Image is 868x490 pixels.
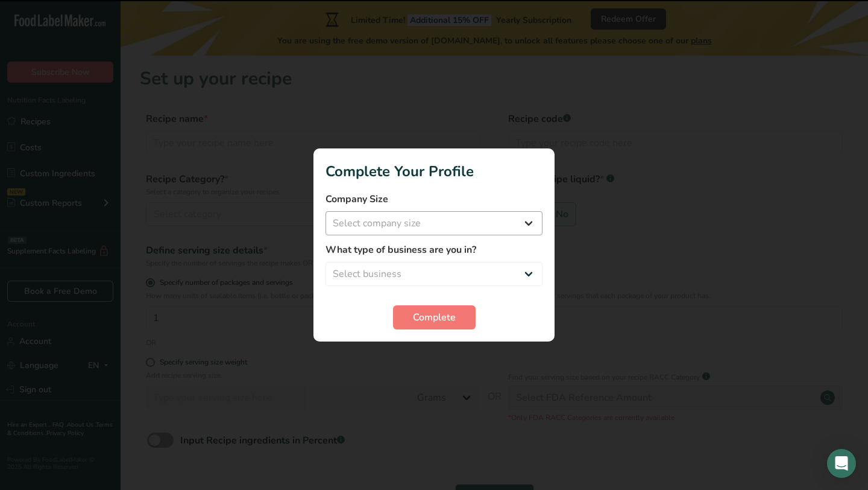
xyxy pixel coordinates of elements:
[325,192,542,206] label: Company Size
[827,449,856,478] div: Open Intercom Messenger
[325,243,542,257] label: What type of business are you in?
[325,161,542,182] h1: Complete Your Profile
[393,305,476,329] button: Complete
[413,310,456,325] span: Complete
